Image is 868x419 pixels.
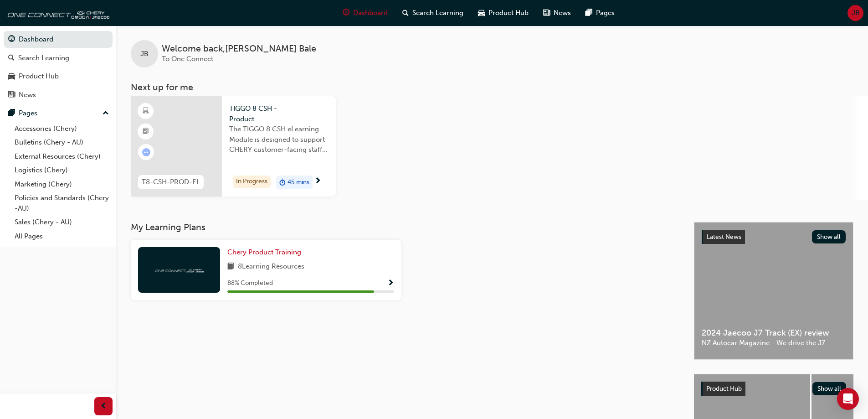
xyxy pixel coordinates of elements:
span: 2024 Jaecoo J7 Track (EX) review [702,328,846,338]
span: Welcome back , [PERSON_NAME] Bale [162,44,316,54]
span: Chery Product Training [227,248,301,256]
a: Marketing (Chery) [11,177,113,191]
button: Pages [4,105,113,122]
span: car-icon [8,72,15,81]
span: 8 Learning Resources [238,261,304,273]
div: Product Hub [19,71,59,82]
button: JB [847,5,863,21]
a: Product HubShow all [701,382,846,396]
a: Product Hub [4,68,113,85]
span: Show Progress [387,279,394,288]
span: car-icon [478,7,485,19]
span: Pages [596,8,615,18]
h3: Next up for me [116,82,868,93]
a: Chery Product Training [227,247,305,258]
span: book-icon [227,261,234,273]
span: pages-icon [586,7,592,19]
span: JB [140,49,149,59]
span: T8-CSH-PROD-EL [142,177,200,187]
a: Sales (Chery - AU) [11,215,113,229]
button: Show all [812,230,846,243]
span: booktick-icon [143,126,149,138]
span: up-icon [103,108,109,119]
span: 88 % Completed [227,278,273,289]
a: Search Learning [4,50,113,67]
span: pages-icon [8,109,15,118]
span: learningRecordVerb_ATTEMPT-icon [142,148,150,156]
span: NZ Autocar Magazine - We drive the J7. [702,338,846,348]
button: Show all [812,382,847,395]
a: Accessories (Chery) [11,122,113,136]
span: News [554,8,571,18]
span: Product Hub [488,8,529,18]
button: Show Progress [387,278,394,289]
a: search-iconSearch Learning [395,4,471,22]
span: To One Connect [162,55,213,63]
span: news-icon [543,7,550,19]
a: Latest NewsShow all2024 Jaecoo J7 Track (EX) reviewNZ Autocar Magazine - We drive the J7. [694,222,853,360]
a: Bulletins (Chery - AU) [11,135,113,150]
span: search-icon [8,54,15,62]
a: Dashboard [4,31,113,48]
img: oneconnect [5,4,109,22]
span: JB [852,8,860,18]
span: prev-icon [100,401,107,412]
span: Product Hub [706,385,742,393]
a: T8-CSH-PROD-ELTIGGO 8 CSH - ProductThe TIGGO 8 CSH eLearning Module is designed to support CHERY ... [131,96,336,197]
a: guage-iconDashboard [335,4,395,22]
span: search-icon [402,7,409,19]
span: next-icon [314,177,321,186]
div: Pages [19,108,37,119]
span: news-icon [8,91,15,99]
a: car-iconProduct Hub [471,4,536,22]
span: Search Learning [412,8,463,18]
a: Logistics (Chery) [11,163,113,177]
div: Open Intercom Messenger [837,388,859,410]
a: All Pages [11,229,113,243]
a: News [4,87,113,103]
span: Dashboard [353,8,388,18]
div: News [19,90,36,100]
div: Search Learning [18,53,69,63]
h3: My Learning Plans [131,222,679,233]
a: Latest NewsShow all [702,230,846,244]
a: news-iconNews [536,4,578,22]
span: duration-icon [279,176,286,188]
a: pages-iconPages [578,4,622,22]
a: External Resources (Chery) [11,150,113,164]
span: guage-icon [343,7,349,19]
span: The TIGGO 8 CSH eLearning Module is designed to support CHERY customer-facing staff with the prod... [229,124,329,155]
span: 45 mins [288,177,309,188]
span: guage-icon [8,36,15,44]
a: Policies and Standards (Chery -AU) [11,191,113,215]
span: TIGGO 8 CSH - Product [229,103,329,124]
button: DashboardSearch LearningProduct HubNews [4,29,113,105]
img: oneconnect [154,265,204,274]
span: learningResourceType_ELEARNING-icon [143,105,149,117]
div: In Progress [233,176,271,188]
span: Latest News [707,233,741,241]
